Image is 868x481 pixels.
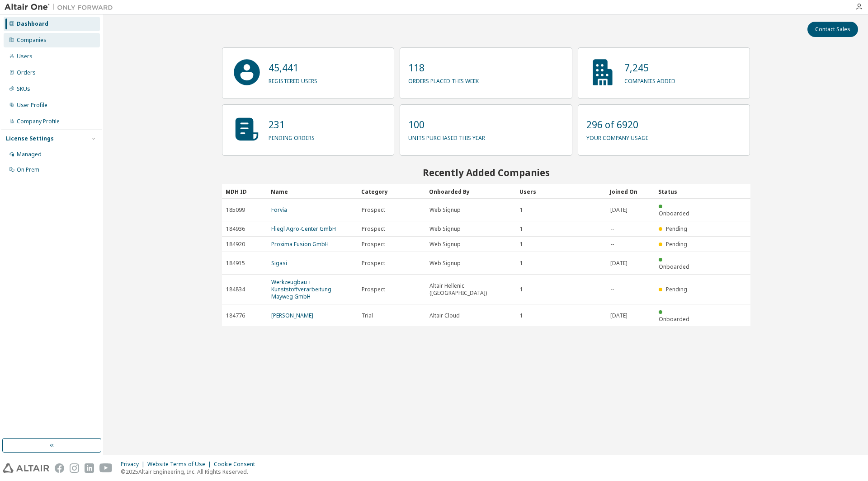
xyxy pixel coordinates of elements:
span: Web Signup [429,260,461,267]
span: Altair Cloud [429,312,460,319]
div: User Profile [17,102,47,109]
span: Onboarded [659,315,689,323]
p: 100 [408,118,485,131]
p: 7,245 [624,61,675,75]
span: -- [610,241,614,248]
div: SKUs [17,85,30,93]
p: registered users [269,75,317,85]
div: Users [17,53,33,60]
div: Onboarded By [429,184,512,199]
div: Joined On [610,184,651,199]
span: Pending [666,240,687,248]
span: 184920 [226,241,245,248]
p: 118 [408,61,479,75]
p: units purchased this year [408,131,485,142]
p: companies added [624,75,675,85]
img: youtube.svg [99,463,113,473]
a: Fliegl Agro-Center GmbH [271,225,336,233]
span: Pending [666,225,687,233]
img: Altair One [5,3,118,12]
img: instagram.svg [70,463,79,473]
span: 1 [520,260,523,267]
img: facebook.svg [55,463,64,473]
span: [DATE] [610,260,627,267]
span: [DATE] [610,312,627,319]
div: Dashboard [17,20,48,28]
span: Pending [666,285,687,293]
span: Onboarded [659,263,689,271]
span: -- [610,225,614,233]
div: Status [658,184,696,199]
div: Users [519,184,603,199]
span: 1 [520,241,523,248]
span: 1 [520,206,523,214]
div: Managed [17,151,42,158]
div: On Prem [17,166,39,173]
span: 184936 [226,225,245,233]
div: License Settings [6,135,54,142]
p: orders placed this week [408,75,479,85]
a: [PERSON_NAME] [271,312,313,319]
span: Prospect [362,260,385,267]
div: Company Profile [17,118,60,125]
span: Web Signup [429,206,461,214]
span: Altair Hellenic ([GEOGRAPHIC_DATA]) [429,282,512,297]
span: 184915 [226,260,245,267]
span: Trial [362,312,373,319]
div: Cookie Consent [214,461,260,468]
div: Privacy [121,461,147,468]
span: -- [610,286,614,293]
img: altair_logo.svg [3,463,49,473]
span: 1 [520,312,523,319]
div: MDH ID [226,184,264,199]
div: Companies [17,37,47,44]
p: your company usage [586,131,648,142]
a: Forvia [271,206,287,214]
span: Prospect [362,206,385,214]
span: [DATE] [610,206,627,214]
span: Prospect [362,286,385,293]
div: Name [271,184,354,199]
div: Category [361,184,422,199]
p: 296 of 6920 [586,118,648,131]
div: Website Terms of Use [147,461,214,468]
span: 184776 [226,312,245,319]
p: pending orders [269,131,315,142]
img: linkedin.svg [85,463,94,473]
a: Sigasi [271,259,287,267]
span: 1 [520,286,523,293]
span: Web Signup [429,225,461,233]
span: 185099 [226,206,245,214]
p: 231 [269,118,315,131]
span: Web Signup [429,241,461,248]
a: Werkzeugbau + Kunststoffverarbeitung Mayweg GmbH [271,278,331,300]
span: Onboarded [659,210,689,217]
button: Contact Sales [807,22,858,37]
span: 1 [520,225,523,233]
span: 184834 [226,286,245,293]
span: Prospect [362,241,385,248]
h2: Recently Added Companies [222,167,750,178]
span: Prospect [362,225,385,233]
p: 45,441 [269,61,317,75]
p: © 2025 Altair Engineering, Inc. All Rights Reserved. [121,468,260,476]
a: Proxima Fusion GmbH [271,240,329,248]
div: Orders [17,69,36,76]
